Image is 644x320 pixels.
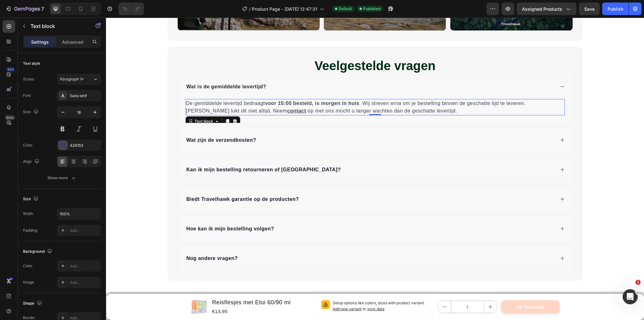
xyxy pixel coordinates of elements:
[70,263,99,269] div: Add...
[363,6,380,12] span: Published
[23,142,33,148] div: Color
[395,283,454,296] button: Uit Voorraad
[256,289,279,294] span: or
[57,74,101,85] button: Paragraph 1*
[23,263,33,269] div: Color
[6,67,15,72] div: 450
[159,83,253,88] strong: voor 15:00 besteld, is morgen in huis
[31,39,49,45] p: Settings
[608,6,623,12] div: Publish
[378,283,391,295] button: increment
[23,76,34,82] div: Styles
[23,93,31,98] div: Font
[70,93,99,99] div: Sans-serif
[23,299,43,308] div: Shape
[23,61,40,66] div: Text style
[252,6,317,12] span: Product Page - [DATE] 12:47:31
[23,279,34,285] div: Image
[57,208,101,219] input: Auto
[181,91,200,96] a: contact
[227,283,323,295] p: Setup options like colors, sizes with product variant.
[70,228,99,234] div: Add...
[31,22,84,30] p: Text block
[23,108,40,116] div: Size
[119,3,144,15] div: Undo/Redo
[80,178,193,185] p: Biedt Travelhawk garantie op de producten?
[80,119,150,126] p: Wat zijn de verzendkosten?
[249,6,251,12] span: /
[602,3,629,15] button: Publish
[23,195,40,203] div: Size
[23,211,33,217] div: Width
[3,3,47,15] button: 7
[584,6,595,12] span: Save
[80,148,235,156] p: Kan ik mijn bestelling retourneren of [GEOGRAPHIC_DATA]?
[80,237,132,245] p: Nog andere vragen?
[5,115,15,120] div: Beta
[227,289,256,294] span: Add new variant
[80,207,168,215] p: Hoe kan ik mijn bestelling volgen?
[70,143,99,148] div: 424153
[80,82,458,97] p: De gemiddelde levertijd bedraagt . Wij streven erna om je bestelling binnen de geschatte tijd te ...
[87,101,108,107] div: Text block
[23,157,41,166] div: Align
[522,6,562,12] span: Assigned Products
[41,5,44,13] p: 7
[623,289,638,304] iframe: Intercom live chat
[579,3,600,15] button: Save
[345,283,378,295] input: quantity
[106,18,644,320] iframe: Design area
[23,228,37,233] div: Padding
[62,39,83,45] p: Advanced
[517,3,576,15] button: Assigned Products
[80,65,160,73] p: Wat is de gemiddelde levertijd?
[261,289,279,294] span: sync data
[47,175,77,181] div: Show more
[72,39,467,57] h2: Veelgestelde vragen
[23,247,53,256] div: Background
[60,76,84,82] span: Paragraph 1*
[636,280,641,285] span: 1
[339,6,352,12] span: Default
[332,283,345,295] button: decrement
[70,280,99,285] div: Add...
[23,172,101,184] button: Show more
[410,285,438,294] div: Uit Voorraad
